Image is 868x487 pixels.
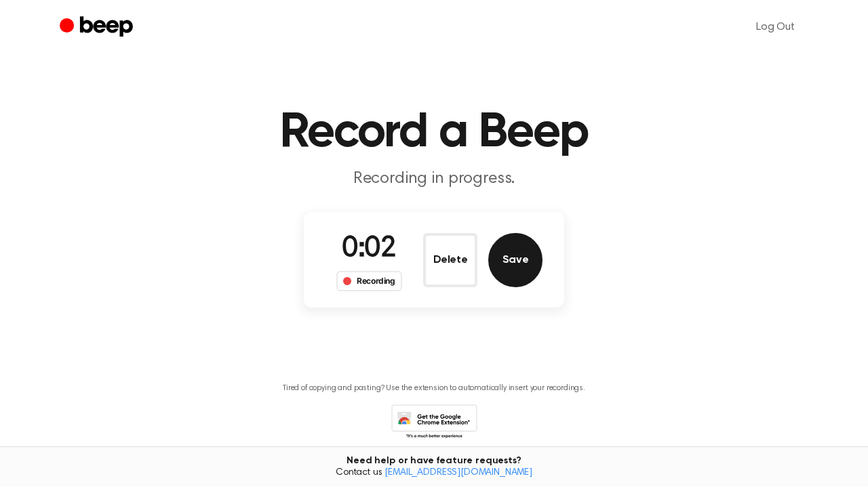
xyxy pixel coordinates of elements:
[743,11,808,43] a: Log Out
[384,468,532,478] a: [EMAIL_ADDRESS][DOMAIN_NAME]
[8,467,860,480] span: Contact us
[336,271,402,291] div: Recording
[488,233,542,287] button: Save Audio Record
[342,235,396,263] span: 0:02
[174,168,694,190] p: Recording in progress.
[283,383,585,394] p: Tired of copying and pasting? Use the extension to automatically insert your recordings.
[423,233,477,287] button: Delete Audio Record
[60,14,136,41] a: Beep
[87,108,781,157] h1: Record a Beep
